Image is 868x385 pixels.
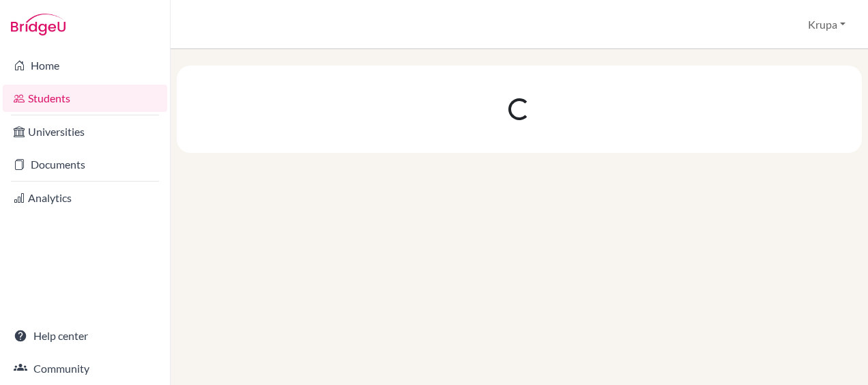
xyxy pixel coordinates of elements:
[3,322,167,350] a: Help center
[3,151,167,178] a: Documents
[3,118,167,145] a: Universities
[3,184,167,212] a: Analytics
[3,85,167,112] a: Students
[802,12,852,38] button: Krupa
[3,355,167,382] a: Community
[3,52,167,79] a: Home
[11,14,66,35] img: Bridge-U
